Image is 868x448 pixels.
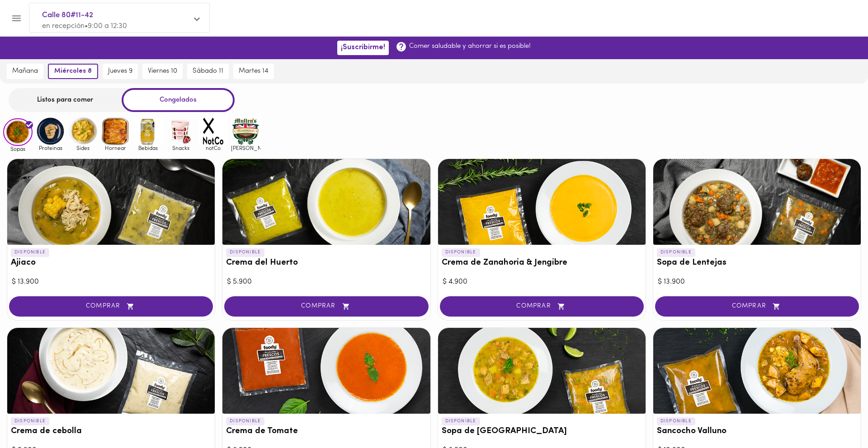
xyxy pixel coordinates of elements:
iframe: Messagebird Livechat Widget [816,396,859,439]
h3: Crema del Huerto [226,258,426,268]
img: Sopas [3,118,33,146]
img: notCo [198,117,228,146]
span: martes 14 [239,67,269,75]
p: DISPONIBLE [226,417,264,425]
div: Listos para comer [9,88,122,112]
span: Sides [68,145,98,151]
img: Sides [68,117,98,146]
div: Crema del Huerto [222,159,430,245]
img: Hornear [101,117,130,146]
button: COMPRAR [440,296,644,317]
button: sábado 11 [187,64,229,79]
span: [PERSON_NAME] [231,145,260,151]
button: Menu [5,7,28,29]
img: Proteinas [36,117,65,146]
span: jueves 9 [108,67,132,75]
div: Ajiaco [7,159,215,245]
h3: Crema de Zanahoria & Jengibre [442,258,642,268]
button: martes 14 [233,64,274,79]
p: DISPONIBLE [442,248,480,257]
button: mañana [7,64,43,79]
span: ¡Suscribirme! [341,43,385,52]
span: Bebidas [133,145,163,151]
p: DISPONIBLE [11,417,49,425]
p: DISPONIBLE [657,417,695,425]
h3: Crema de cebolla [11,427,211,436]
span: viernes 10 [148,67,177,75]
span: notCo [198,145,228,151]
img: Bebidas [133,117,163,146]
img: mullens [231,117,260,146]
div: Crema de Zanahoria & Jengibre [438,159,646,245]
button: viernes 10 [142,64,183,79]
div: Sopa de Lentejas [653,159,861,245]
span: COMPRAR [20,303,202,310]
p: Comer saludable y ahorrar si es posible! [409,42,531,51]
span: Snacks [166,145,195,151]
p: DISPONIBLE [657,248,695,257]
span: COMPRAR [236,303,417,310]
span: en recepción • 9:00 a 12:30 [42,23,127,30]
button: COMPRAR [9,296,213,317]
div: Congelados [122,88,235,112]
button: COMPRAR [655,296,859,317]
button: miércoles 8 [48,64,98,79]
h3: Crema de Tomate [226,427,426,436]
img: Snacks [166,117,195,146]
button: ¡Suscribirme! [337,41,389,55]
p: DISPONIBLE [442,417,480,425]
h3: Sancocho Valluno [657,427,857,436]
div: Sopa de Mondongo [438,328,646,414]
span: Sopas [3,146,33,152]
h3: Sopa de [GEOGRAPHIC_DATA] [442,427,642,436]
span: COMPRAR [666,303,848,310]
span: miércoles 8 [54,67,92,75]
h3: Sopa de Lentejas [657,258,857,268]
span: mañana [12,67,38,75]
span: COMPRAR [451,303,632,310]
span: Hornear [101,145,130,151]
p: DISPONIBLE [11,248,49,257]
div: $ 5.900 [227,277,425,287]
button: COMPRAR [224,296,428,317]
div: $ 13.900 [12,277,210,287]
span: Calle 80#11-42 [42,9,188,21]
span: Proteinas [36,145,65,151]
div: $ 13.900 [658,277,856,287]
div: Crema de Tomate [222,328,430,414]
div: $ 4.900 [443,277,641,287]
div: Sancocho Valluno [653,328,861,414]
button: jueves 9 [103,64,138,79]
span: sábado 11 [193,67,223,75]
h3: Ajiaco [11,258,211,268]
div: Crema de cebolla [7,328,215,414]
p: DISPONIBLE [226,248,264,257]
